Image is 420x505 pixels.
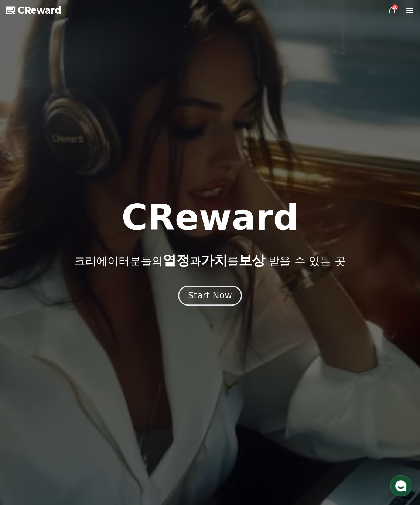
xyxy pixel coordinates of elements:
[178,293,242,300] a: Start Now
[178,286,242,306] button: Start Now
[95,234,142,253] a: 설정
[163,253,189,268] span: 열정
[74,253,345,268] p: 크리에이터분들의 과 를 받을 수 있는 곳
[6,4,61,16] a: CReward
[238,253,265,268] span: 보상
[2,234,49,253] a: 홈
[201,253,227,268] span: 가치
[392,4,398,10] div: 28
[18,4,61,16] span: CReward
[387,6,396,15] a: 28
[49,234,95,253] a: 대화
[122,200,298,235] h1: CReward
[23,245,28,251] span: 홈
[114,245,123,251] span: 설정
[188,290,232,301] div: Start Now
[68,246,76,252] span: 대화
